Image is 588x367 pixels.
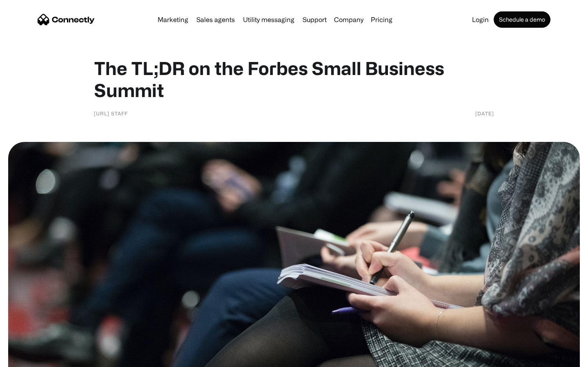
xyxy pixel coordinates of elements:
[299,16,330,23] a: Support
[16,353,49,364] ul: Language list
[475,109,494,117] div: [DATE]
[94,57,494,101] h1: The TL;DR on the Forbes Small Business Summit
[94,109,128,117] div: [URL] Staff
[240,16,298,23] a: Utility messaging
[332,14,366,25] div: Company
[494,11,550,28] a: Schedule a demo
[154,16,192,23] a: Marketing
[193,16,238,23] a: Sales agents
[367,16,396,23] a: Pricing
[334,14,363,25] div: Company
[38,13,95,26] a: home
[469,16,492,23] a: Login
[8,353,49,364] aside: Language selected: English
